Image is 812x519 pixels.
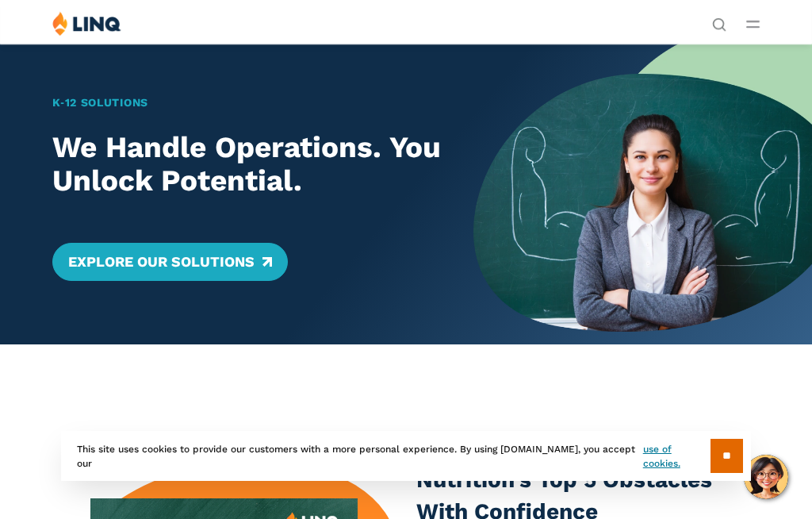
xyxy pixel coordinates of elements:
[52,243,288,281] a: Explore Our Solutions
[52,94,441,111] h1: K‑12 Solutions
[643,442,710,471] a: use of cookies.
[61,431,751,481] div: This site uses cookies to provide our customers with a more personal experience. By using [DOMAIN...
[712,11,726,30] nav: Utility Navigation
[744,455,788,499] button: Hello, have a question? Let’s chat.
[52,11,121,36] img: LINQ | K‑12 Software
[52,131,441,198] h2: We Handle Operations. You Unlock Potential.
[712,16,726,30] button: Open Search Bar
[746,15,760,33] button: Open Main Menu
[473,44,812,344] img: Home Banner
